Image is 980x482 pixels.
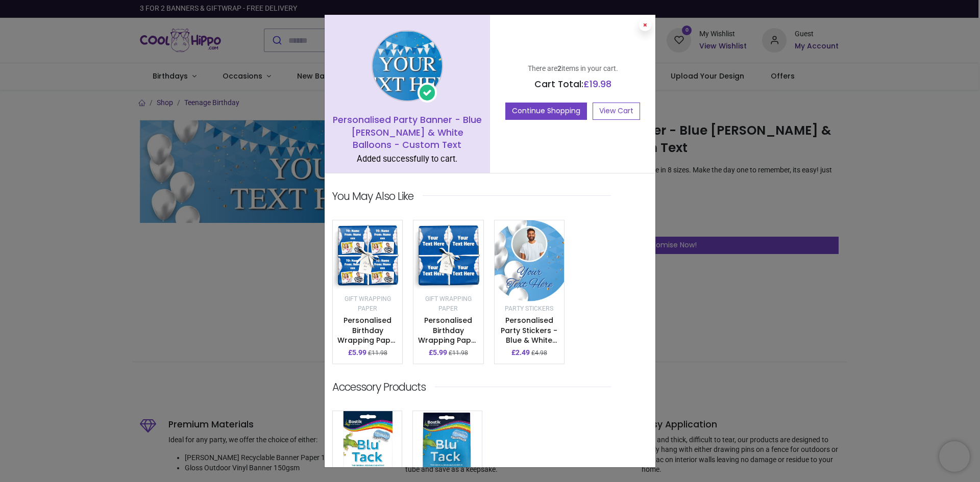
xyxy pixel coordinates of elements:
[535,349,547,357] span: 4.98
[332,189,413,204] p: You may also like
[332,154,482,165] div: Added successfully to cart.
[495,220,564,302] img: image_512
[425,294,472,313] a: Gift Wrapping Paper
[531,349,547,358] small: £
[413,220,483,292] img: image_512
[590,78,611,90] span: 19.98
[557,64,561,72] b: 2
[372,349,387,357] span: 11.98
[593,103,640,120] a: View Cart
[583,78,611,90] span: £
[505,103,587,120] button: Continue Shopping
[368,349,387,358] small: £
[449,349,468,358] small: £
[333,220,402,292] img: image_512
[429,348,447,358] p: £
[500,315,558,375] a: Personalised Party Stickers - Blue & White Balloons - Custom Text - 1 Photo
[498,78,648,91] h5: Cart Total:
[337,315,398,375] a: Personalised Birthday Wrapping Paper - Blue & White Balloons - Add Text & 2 Photo
[345,295,391,313] small: Gift Wrapping Paper
[505,305,553,312] small: Party Stickers
[345,294,391,313] a: Gift Wrapping Paper
[498,64,648,74] p: There are items in your cart.
[511,348,530,358] p: £
[505,304,553,312] a: Party Stickers
[452,349,468,357] span: 11.98
[413,411,482,482] img: image_512
[333,411,402,482] img: image_512
[332,379,426,394] p: Accessory Products
[433,348,447,357] span: 5.99
[352,348,366,357] span: 5.99
[516,348,530,357] span: 2.49
[348,348,366,358] p: £
[425,295,472,313] small: Gift Wrapping Paper
[372,30,443,102] img: image_1024
[418,315,479,375] a: Personalised Birthday Wrapping Paper - Blue & White Balloons - Add Text
[332,114,482,151] h5: Personalised Party Banner - Blue [PERSON_NAME] & White Balloons - Custom Text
